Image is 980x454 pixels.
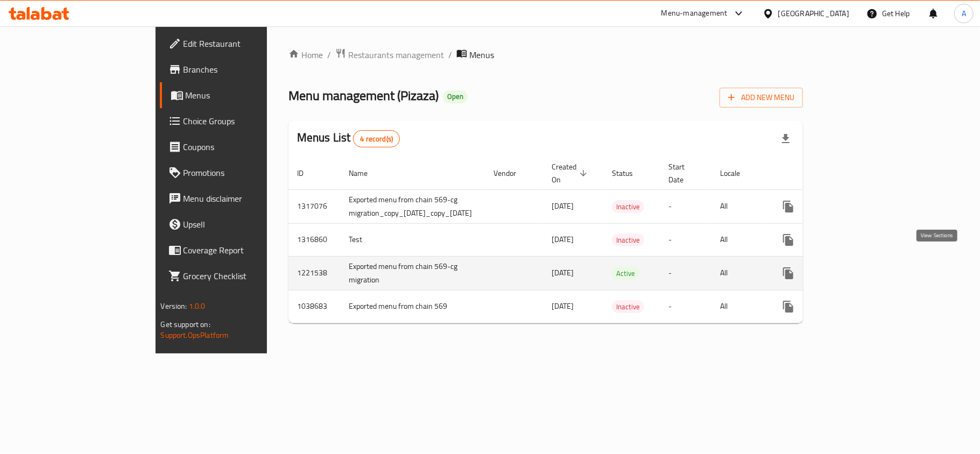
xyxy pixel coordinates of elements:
span: Menus [186,89,311,102]
span: Coupons [184,140,311,153]
td: - [660,256,711,290]
table: enhanced table [288,157,887,323]
td: Exported menu from chain 569 [340,290,485,323]
span: Status [612,167,647,180]
button: more [775,260,801,286]
button: Change Status [801,260,827,286]
button: more [775,194,801,219]
button: Change Status [801,294,827,320]
a: Restaurants management [335,48,444,62]
td: Exported menu from chain 569-cg migration_copy_[DATE]_copy_[DATE] [340,189,485,223]
span: Active [612,267,639,280]
span: Inactive [612,201,644,213]
span: [DATE] [552,266,574,280]
div: [GEOGRAPHIC_DATA] [778,8,849,19]
td: Test [340,223,485,256]
span: [DATE] [552,199,574,213]
span: A [962,8,966,19]
span: ID [297,167,318,180]
li: / [327,48,331,61]
span: Coverage Report [184,244,311,257]
td: - [660,290,711,323]
span: Add New Menu [728,91,794,104]
a: Branches [160,56,319,82]
span: 4 record(s) [354,134,399,144]
a: Menus [160,82,319,108]
td: - [660,189,711,223]
button: Change Status [801,194,827,219]
a: Promotions [160,160,319,186]
a: Coverage Report [160,237,319,263]
h2: Menus List [297,130,400,147]
button: more [775,294,801,320]
span: Upsell [184,218,311,231]
span: Promotions [184,166,311,179]
span: Start Date [668,160,699,186]
th: Actions [767,157,887,190]
li: / [448,48,452,61]
a: Grocery Checklist [160,263,319,289]
span: Name [349,167,382,180]
a: Support.OpsPlatform [161,328,229,342]
a: Upsell [160,211,319,237]
span: Inactive [612,234,644,246]
span: Branches [184,63,311,76]
span: [DATE] [552,299,574,313]
td: All [711,290,767,323]
a: Edit Restaurant [160,31,319,56]
div: Total records count [353,130,400,147]
nav: breadcrumb [288,48,803,62]
a: Choice Groups [160,108,319,134]
div: Export file [773,126,799,152]
span: Choice Groups [184,115,311,127]
td: All [711,223,767,256]
button: more [775,227,801,253]
td: All [711,256,767,290]
span: Version: [161,299,187,313]
div: Open [443,90,468,103]
span: Get support on: [161,317,210,331]
span: Inactive [612,301,644,313]
span: Menu disclaimer [184,192,311,205]
td: Exported menu from chain 569-cg migration [340,256,485,290]
td: All [711,189,767,223]
span: Menu management ( Pizaza ) [288,83,439,108]
a: Coupons [160,134,319,160]
span: Grocery Checklist [184,269,311,282]
span: Created On [552,160,590,186]
span: Menus [469,48,494,61]
span: 1.0.0 [189,299,206,313]
span: [DATE] [552,232,574,246]
a: Menu disclaimer [160,186,319,211]
button: Add New Menu [720,88,803,108]
button: Change Status [801,227,827,253]
td: - [660,223,711,256]
div: Menu-management [661,7,728,20]
div: Active [612,267,639,280]
span: Edit Restaurant [184,37,311,50]
span: Locale [720,167,754,180]
span: Restaurants management [348,48,444,61]
span: Open [443,92,468,101]
span: Vendor [493,167,530,180]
